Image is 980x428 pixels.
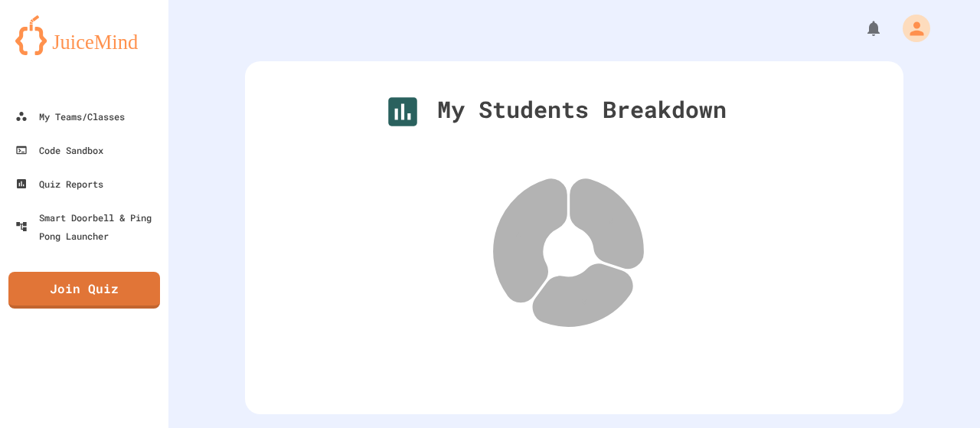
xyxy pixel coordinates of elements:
iframe: chat widget [916,367,965,413]
img: logo-orange.svg [15,15,153,55]
div: Smart Doorbell & Ping Pong Launcher [15,208,162,245]
div: My Notifications [836,15,887,41]
div: My Account [887,11,934,46]
div: My Students Breakdown [384,92,727,131]
div: Quiz Reports [15,175,103,193]
a: Join Quiz [8,272,160,309]
div: My Teams/Classes [15,107,125,126]
div: Code Sandbox [15,141,103,159]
